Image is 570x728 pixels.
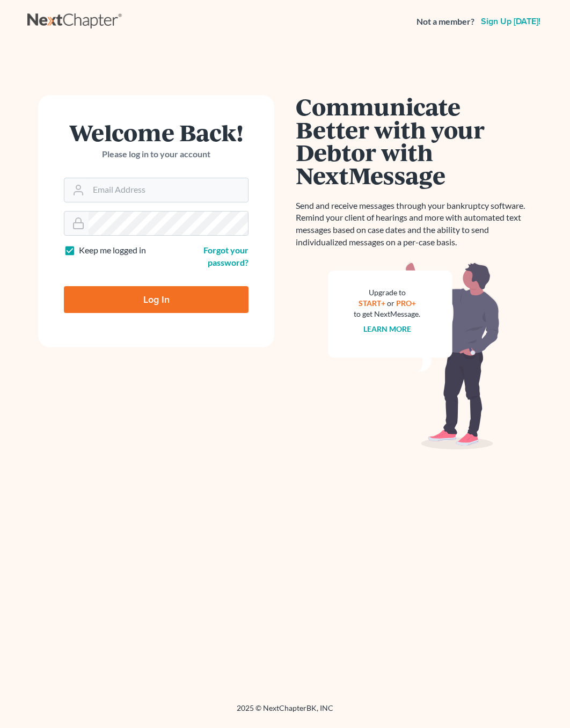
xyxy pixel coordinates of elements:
p: Please log in to your account [64,148,249,161]
img: nextmessage_bg-59042aed3d76b12b5cd301f8e5b87938c9018125f34e5fa2b7a6b67550977c72.svg [328,261,500,449]
a: Forgot your password? [203,245,249,267]
div: 2025 © NextChapterBK, INC [27,703,543,722]
label: Keep me logged in [79,244,146,257]
input: Email Address [89,178,248,202]
span: or [387,299,394,308]
div: to get NextMessage. [354,309,420,319]
strong: Not a member? [416,16,474,28]
input: Log In [64,286,249,313]
h1: Welcome Back! [64,121,249,144]
a: Learn more [363,324,411,333]
h1: Communicate Better with your Debtor with NextMessage [296,95,532,187]
div: Upgrade to [354,287,420,298]
p: Send and receive messages through your bankruptcy software. Remind your client of hearings and mo... [296,200,532,249]
a: START+ [359,299,385,308]
a: Sign up [DATE]! [479,17,543,26]
a: PRO+ [396,299,416,308]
